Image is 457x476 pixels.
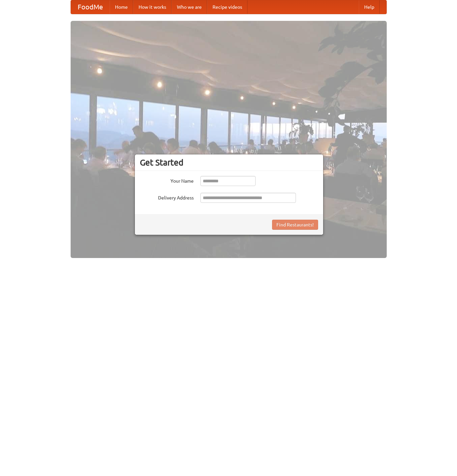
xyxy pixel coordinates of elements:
[71,0,110,14] a: FoodMe
[140,193,194,201] label: Delivery Address
[110,0,133,14] a: Home
[272,220,318,230] button: Find Restaurants!
[172,0,207,14] a: Who we are
[359,0,380,14] a: Help
[207,0,247,14] a: Recipe videos
[140,157,318,168] h3: Get Started
[140,176,194,184] label: Your Name
[133,0,172,14] a: How it works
